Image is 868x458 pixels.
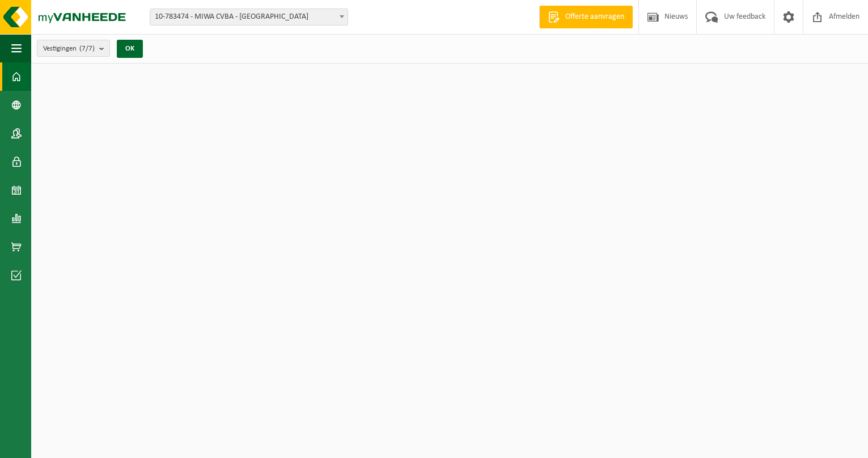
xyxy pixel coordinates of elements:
[79,45,95,52] count: (7/7)
[562,11,627,23] span: Offerte aanvragen
[43,40,95,57] span: Vestigingen
[539,6,633,28] a: Offerte aanvragen
[37,40,110,57] button: Vestigingen(7/7)
[150,9,348,26] span: 10-783474 - MIWA CVBA - SINT-NIKLAAS
[150,9,348,25] span: 10-783474 - MIWA CVBA - SINT-NIKLAAS
[117,40,143,58] button: OK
